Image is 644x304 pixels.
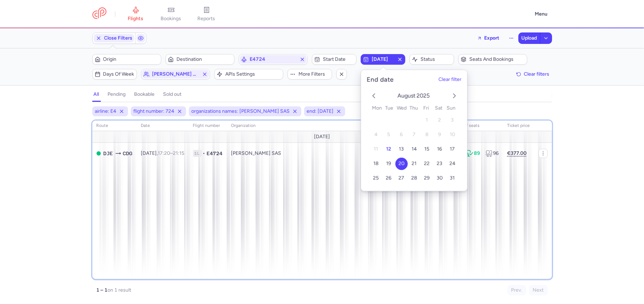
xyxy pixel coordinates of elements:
span: [DATE] [372,57,394,62]
button: Status [410,54,454,65]
td: [PERSON_NAME] SAS [227,142,409,164]
span: on 1 result [108,287,132,293]
button: 4 [370,129,382,141]
button: Destination [166,54,234,65]
button: More filters [288,69,332,80]
span: E4724 [207,150,223,157]
span: August [398,92,417,99]
button: Close Filters [93,33,135,43]
strong: 1 – 1 [97,287,108,293]
button: 5 [383,129,395,141]
button: Menu [531,7,552,21]
span: 4 [375,131,378,138]
span: OPEN [97,151,101,156]
span: Destination [176,57,232,62]
span: 12 [386,146,391,152]
span: Seats and bookings [469,57,525,62]
span: 16 [437,146,442,152]
span: 5 [387,131,390,138]
span: 29 [424,175,430,181]
span: APIs settings [225,71,281,77]
span: 17 [450,146,455,152]
button: 16 [434,143,446,156]
span: Status [420,57,452,62]
span: 10 [450,131,455,138]
button: Next [529,285,548,296]
span: flight number: 724 [134,108,175,115]
a: reports [189,6,224,22]
th: date [137,121,189,131]
button: 24 [446,158,459,170]
span: 1L [193,150,202,157]
button: 1 [421,114,433,127]
button: 25 [370,172,382,185]
a: CitizenPlane red outlined logo [92,7,106,21]
span: – [158,150,185,156]
span: Origin [103,57,159,62]
button: Seats and bookings [458,54,527,65]
button: [DATE] [361,54,405,65]
button: 26 [383,172,395,185]
span: 1 [426,117,428,123]
span: airline: E4 [95,108,117,115]
button: E4724 [239,54,308,65]
button: 13 [395,143,408,156]
span: 20 [399,160,405,166]
button: 7 [408,129,420,141]
span: 3 [451,117,454,123]
button: next month [450,92,459,101]
th: Flight number [189,121,227,131]
button: 18 [370,158,382,170]
span: flights [128,16,144,22]
span: Charles De Gaulle, Paris, France [123,150,133,157]
span: 7 [413,131,416,138]
button: 9 [434,129,446,141]
span: 22 [424,160,430,166]
button: 15 [421,143,433,156]
button: 23 [434,158,446,170]
button: APIs settings [214,69,283,80]
h5: End date [367,76,394,84]
button: 20 [395,158,408,170]
button: 8 [421,129,433,141]
span: E4724 [250,57,297,62]
span: bookings [161,16,181,22]
span: [DATE], [141,150,185,156]
time: 17:20 [158,150,170,156]
h4: all [94,91,99,98]
th: number of seats [443,121,503,131]
span: Export [485,35,500,41]
th: organization [227,121,409,131]
h4: bookable [134,91,155,98]
h4: pending [108,91,126,98]
span: 27 [399,175,404,181]
div: 89 [466,150,480,157]
span: 24 [449,160,456,166]
span: 28 [411,175,417,181]
button: 22 [421,158,433,170]
a: bookings [153,6,189,22]
button: 19 [383,158,395,170]
button: 17 [446,143,459,156]
span: 23 [437,160,442,166]
span: Upload [522,35,537,41]
span: end: [DATE] [307,108,334,115]
button: 6 [395,129,408,141]
span: 8 [425,131,429,138]
button: 30 [434,172,446,185]
button: 3 [446,114,459,127]
span: 30 [437,175,443,181]
span: 6 [400,131,403,138]
span: 13 [399,146,404,152]
button: Prev. [507,285,526,296]
button: Export [472,33,504,44]
button: 14 [408,143,420,156]
time: 21:15 [173,150,185,156]
span: organizations names: [PERSON_NAME] SAS [192,108,290,115]
span: 25 [373,175,379,181]
strong: €377.00 [507,150,527,156]
button: 2 [434,114,446,127]
a: flights [118,6,153,22]
span: 2025 [417,92,431,99]
span: 26 [386,175,391,181]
